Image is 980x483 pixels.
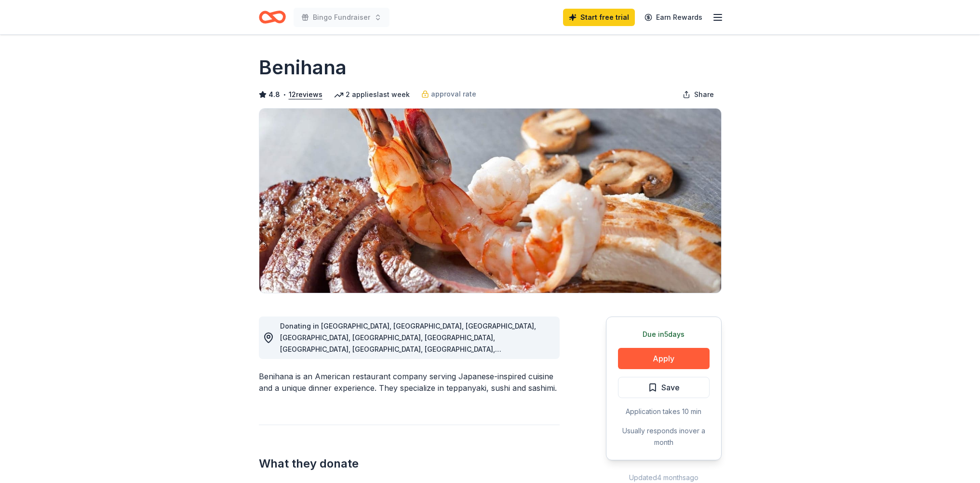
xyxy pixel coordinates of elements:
button: Bingo Fundraiser [294,8,389,27]
a: approval rate [421,88,476,100]
button: Share [675,85,722,104]
span: Save [661,381,680,394]
span: 4.8 [268,89,280,100]
div: Benihana is an American restaurant company serving Japanese-inspired cuisine and a unique dinner ... [259,371,560,394]
a: Home [259,6,286,28]
img: Image for Benihana [259,109,721,293]
div: Usually responds in over a month [618,425,710,448]
button: Save [618,377,710,398]
a: Earn Rewards [639,9,708,26]
span: Donating in [GEOGRAPHIC_DATA], [GEOGRAPHIC_DATA], [GEOGRAPHIC_DATA], [GEOGRAPHIC_DATA], [GEOGRAPH... [280,322,536,423]
h1: Benihana [259,54,347,81]
span: approval rate [431,88,476,100]
div: Due in 5 days [618,329,710,340]
span: Bingo Fundraiser [313,12,370,23]
a: Start free trial [563,9,635,26]
button: Apply [618,348,710,369]
h2: What they donate [259,456,560,471]
div: Application takes 10 min [618,406,710,417]
button: 12reviews [289,89,322,100]
span: Share [694,89,714,100]
span: • [282,91,286,98]
div: 2 applies last week [334,89,410,100]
